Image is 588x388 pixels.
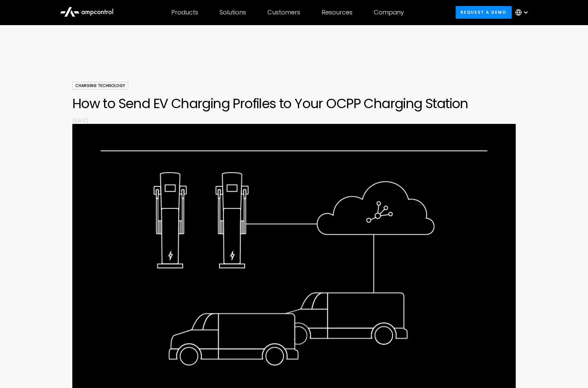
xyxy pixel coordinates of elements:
h1: How to Send EV Charging Profiles to Your OCPP Charging Station [72,95,516,111]
div: Solutions [220,9,246,16]
div: Products [171,9,198,16]
div: Resources [322,9,352,16]
p: [DATE] [72,117,516,124]
div: Charging Technology [72,82,128,90]
div: Customers [267,9,300,16]
div: Company [374,9,404,16]
a: Request a demo [455,6,512,18]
